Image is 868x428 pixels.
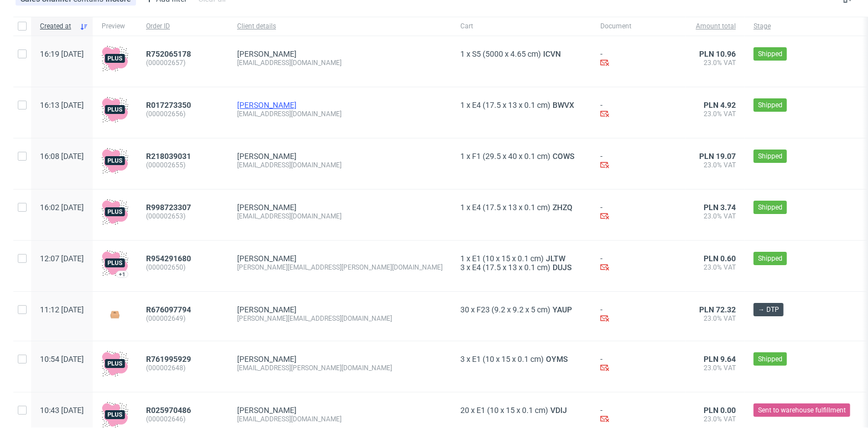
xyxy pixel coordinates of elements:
span: 12:07 [DATE] [40,254,84,263]
a: R017273350 [146,101,193,110]
a: [PERSON_NAME] [237,49,297,58]
a: R676097794 [146,305,193,314]
span: 23.0% VAT [695,415,736,424]
span: Amount total [695,22,736,31]
a: R761995929 [146,355,193,364]
div: [EMAIL_ADDRESS][DOMAIN_NAME] [237,161,443,170]
a: YAUP [550,305,574,314]
span: 3 [460,263,465,272]
span: PLN 72.32 [699,305,736,314]
span: PLN 0.60 [704,254,736,263]
span: → DTP [758,305,779,315]
span: E4 (17.5 x 13 x 0.1 cm) [472,101,550,110]
span: R752065178 [146,49,191,58]
span: (000002648) [146,364,219,372]
div: - [600,355,677,374]
span: E4 (17.5 x 13 x 0.1 cm) [472,203,550,212]
span: 16:13 [DATE] [40,101,84,110]
span: 1 [460,254,465,263]
div: [EMAIL_ADDRESS][DOMAIN_NAME] [237,212,443,221]
a: ZHZQ [550,203,575,212]
div: [PERSON_NAME][EMAIL_ADDRESS][PERSON_NAME][DOMAIN_NAME] [237,263,443,272]
span: F23 (9.2 x 9.2 x 5 cm) [476,305,550,314]
span: (000002649) [146,314,219,323]
span: PLN 4.92 [704,101,736,110]
span: Shipped [758,202,782,212]
a: BWVX [550,101,576,110]
span: Client details [237,22,443,31]
span: 11:12 [DATE] [40,305,84,314]
a: ICVN [541,49,563,58]
div: [EMAIL_ADDRESS][PERSON_NAME][DOMAIN_NAME] [237,364,443,372]
span: 23.0% VAT [695,314,736,323]
div: - [600,152,677,171]
span: Shipped [758,354,782,364]
span: R998723307 [146,203,191,212]
span: R676097794 [146,305,191,314]
span: Document [600,22,677,31]
div: - [600,406,677,425]
span: 30 [460,305,469,314]
span: Shipped [758,253,782,263]
div: [EMAIL_ADDRESS][DOMAIN_NAME] [237,110,443,118]
div: x [460,203,583,212]
span: DUJS [550,263,574,272]
span: (000002650) [146,263,219,272]
a: R998723307 [146,203,193,212]
a: JLTW [544,254,568,263]
span: Order ID [146,22,219,31]
span: PLN 19.07 [699,152,736,161]
span: R025970486 [146,406,191,415]
span: 10:54 [DATE] [40,355,84,364]
span: 3 [460,355,465,364]
span: 16:19 [DATE] [40,49,84,58]
a: R025970486 [146,406,193,415]
img: plus-icon.676465ae8f3a83198b3f.png [102,45,128,72]
span: Shipped [758,49,782,59]
a: [PERSON_NAME] [237,305,297,314]
span: E1 (10 x 15 x 0.1 cm) [472,254,544,263]
span: 20 [460,406,469,415]
span: PLN 9.64 [704,355,736,364]
span: S5 (5000 x 4.65 cm) [472,49,541,58]
span: F1 (29.5 x 40 x 0.1 cm) [472,152,550,161]
img: plus-icon.676465ae8f3a83198b3f.png [102,147,128,174]
span: Preview [102,22,128,31]
img: plus-icon.676465ae8f3a83198b3f.png [102,350,128,377]
span: 23.0% VAT [695,263,736,272]
div: x [460,254,583,263]
span: 16:02 [DATE] [40,203,84,212]
a: R218039031 [146,152,193,161]
span: (000002657) [146,58,219,67]
a: [PERSON_NAME] [237,203,297,212]
div: x [460,406,583,415]
span: 10:43 [DATE] [40,406,84,415]
span: 1 [460,203,465,212]
a: [PERSON_NAME] [237,152,297,161]
div: - [600,254,677,273]
img: plus-icon.676465ae8f3a83198b3f.png [102,96,128,123]
img: plus-icon.676465ae8f3a83198b3f.png [102,250,128,276]
span: 23.0% VAT [695,364,736,372]
a: [PERSON_NAME] [237,355,297,364]
a: [PERSON_NAME] [237,101,297,110]
span: Stage [754,22,855,31]
span: Sent to warehouse fulfillment [758,405,846,415]
a: [PERSON_NAME] [237,406,297,415]
span: R761995929 [146,355,191,364]
span: 1 [460,49,465,58]
a: VDIJ [548,406,569,415]
span: R218039031 [146,152,191,161]
div: [EMAIL_ADDRESS][DOMAIN_NAME] [237,415,443,424]
span: E1 (10 x 15 x 0.1 cm) [476,406,548,415]
img: plus-icon.676465ae8f3a83198b3f.png [102,198,128,225]
span: COWS [550,152,576,161]
a: OYMS [544,355,570,364]
div: - [600,305,677,325]
div: [EMAIL_ADDRESS][DOMAIN_NAME] [237,58,443,67]
span: (000002655) [146,161,219,170]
